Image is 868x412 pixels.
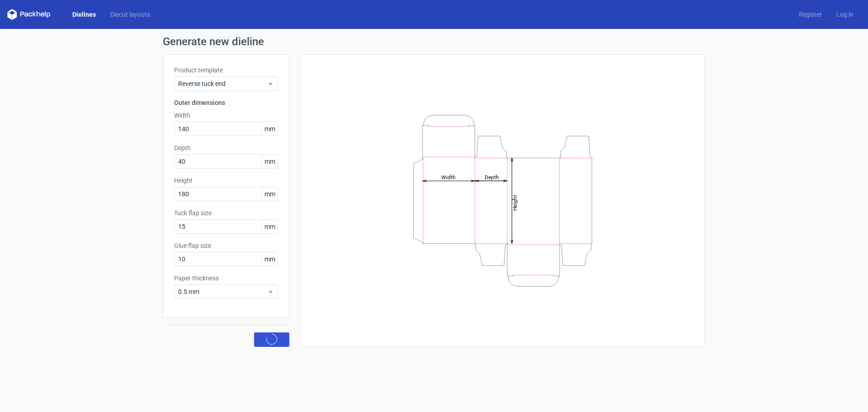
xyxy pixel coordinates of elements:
a: Diecut layouts [103,10,157,19]
label: Glue flap size [174,241,278,250]
label: Width [174,111,278,120]
tspan: Width [441,174,456,180]
span: Reverse tuck end [178,79,267,88]
label: Paper thickness [174,274,278,283]
label: Height [174,176,278,185]
tspan: Depth [485,174,499,180]
span: mm [262,252,278,266]
a: Log in [829,10,861,19]
label: Depth [174,143,278,152]
h3: Outer dimensions [174,98,278,107]
h1: Generate new dieline [163,36,705,47]
span: mm [262,187,278,201]
span: mm [262,155,278,168]
tspan: Height [512,194,518,210]
span: mm [262,220,278,233]
label: Product template [174,66,278,75]
a: Register [792,10,829,19]
span: 0.5 mm [178,287,267,296]
label: Tuck flap size [174,208,278,218]
span: mm [262,122,278,136]
a: Dielines [65,10,103,19]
